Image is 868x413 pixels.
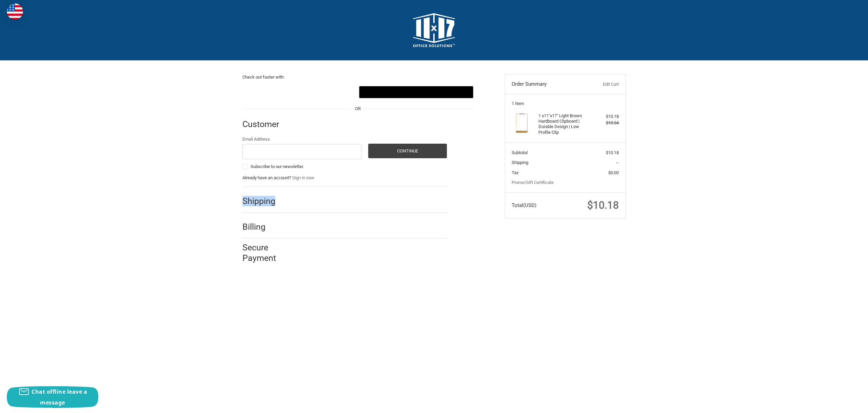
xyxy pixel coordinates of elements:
img: duty and tax information for United States [7,3,23,20]
span: $0.00 [608,170,619,175]
div: $10.18 [592,113,619,120]
h4: 1 x 11"x17" Light Brown Hardboard Clipboard | Durable Design | Low Profile Clip [538,113,590,135]
h3: 1 Item [512,101,619,106]
label: Email Address [242,136,362,143]
p: Check out faster with: [242,74,473,81]
iframe: PayPal-paypal [242,86,357,98]
h2: Shipping [242,196,282,206]
span: $10.18 [587,199,619,211]
h3: Order Summary [512,81,585,88]
h2: Billing [242,222,282,232]
span: Subtotal [512,150,528,155]
button: Google Pay [359,86,473,98]
span: Tax [512,170,518,175]
span: Shipping [512,160,528,165]
p: Already have an account? [242,174,447,181]
span: Chat offline leave a message [32,388,87,406]
h2: Secure Payment [242,242,288,264]
span: Subscribe to our newsletter. [251,164,304,169]
a: Promo/Gift Certificate [512,180,554,185]
a: Edit Cart [585,81,619,88]
a: Sign in now [292,175,314,180]
div: $10.34 [592,120,619,126]
span: $10.18 [606,150,619,155]
h2: Customer [242,119,282,129]
button: Continue [368,144,447,158]
span: OR [352,105,364,112]
img: 11x17.com [413,13,455,47]
span: Total (USD) [512,202,536,208]
button: Chat offline leave a message [7,386,98,408]
span: -- [616,160,619,165]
